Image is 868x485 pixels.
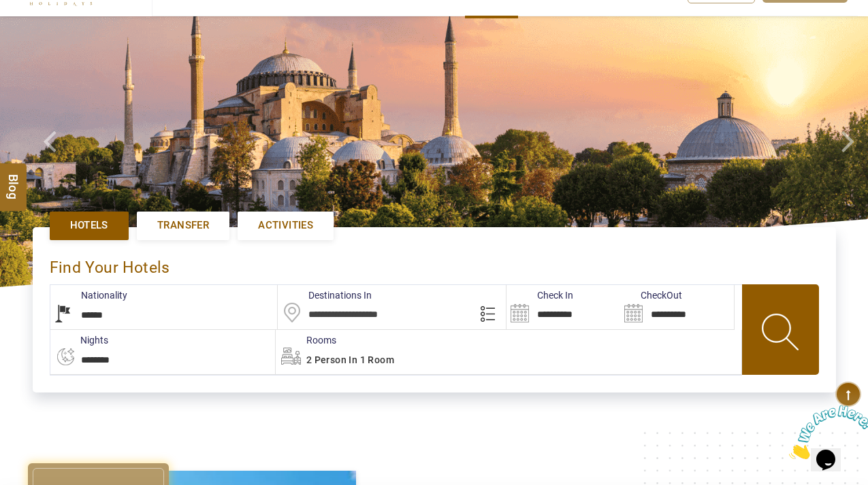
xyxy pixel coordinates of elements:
a: Hotels [50,212,129,239]
div: Find Your Hotels [50,244,819,284]
a: Check next image [824,16,868,287]
span: 2 Person in 1 Room [306,354,394,365]
input: Search [507,285,620,329]
span: Blog [5,174,22,186]
span: Hotels [70,218,108,233]
span: Transfer [157,218,209,233]
label: Destinations In [278,288,372,302]
span: Activities [258,218,313,233]
label: Rooms [276,333,336,347]
label: Check In [507,288,573,302]
label: nights [50,333,108,347]
label: Nationality [50,288,127,302]
a: Transfer [137,212,229,239]
iframe: chat widget [784,400,868,465]
a: Activities [238,212,334,239]
a: Check next prev [26,16,69,287]
img: Chat attention grabber [5,5,90,59]
input: Search [620,285,734,329]
label: CheckOut [620,288,682,302]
